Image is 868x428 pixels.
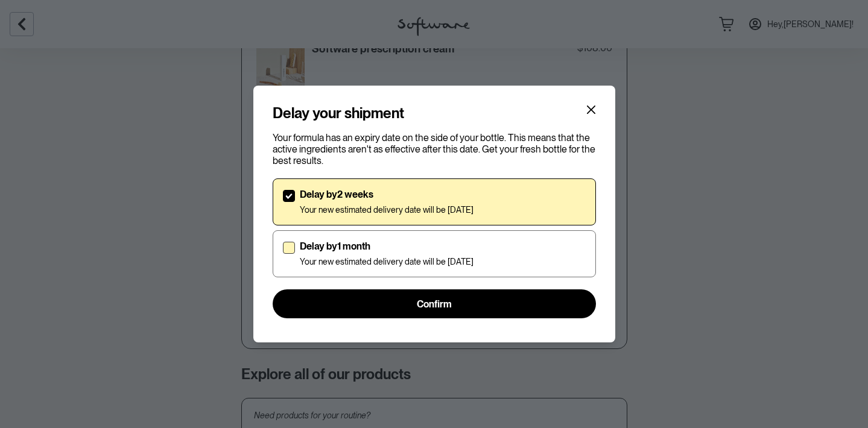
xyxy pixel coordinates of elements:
p: Delay by 1 month [300,241,474,252]
h4: Delay your shipment [273,105,404,122]
p: Your new estimated delivery date will be [DATE] [300,205,474,215]
button: Confirm [273,289,596,318]
span: Confirm [417,298,452,310]
button: Close [581,100,601,119]
p: Your formula has an expiry date on the side of your bottle. This means that the active ingredient... [273,132,596,167]
p: Your new estimated delivery date will be [DATE] [300,257,474,267]
p: Delay by 2 weeks [300,189,474,200]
